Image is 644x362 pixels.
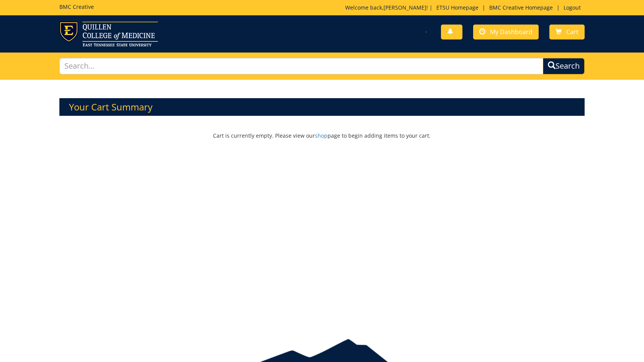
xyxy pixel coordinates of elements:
[566,28,578,36] span: Cart
[383,4,426,11] a: [PERSON_NAME]
[59,58,543,74] input: Search...
[59,21,158,46] img: ETSU logo
[315,132,328,139] a: shop
[549,25,585,39] a: Cart
[473,25,539,39] a: My Dashboard
[543,58,585,74] button: Search
[490,28,533,36] span: My Dashboard
[433,4,482,11] a: ETSU Homepage
[59,4,94,10] h5: BMC Creative
[59,98,585,116] h3: Your Cart Summary
[485,4,557,11] a: BMC Creative Homepage
[560,4,585,11] a: Logout
[345,4,585,12] p: Welcome back, ! | | |
[59,120,585,152] p: Cart is currently empty. Please view our page to begin adding items to your cart.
